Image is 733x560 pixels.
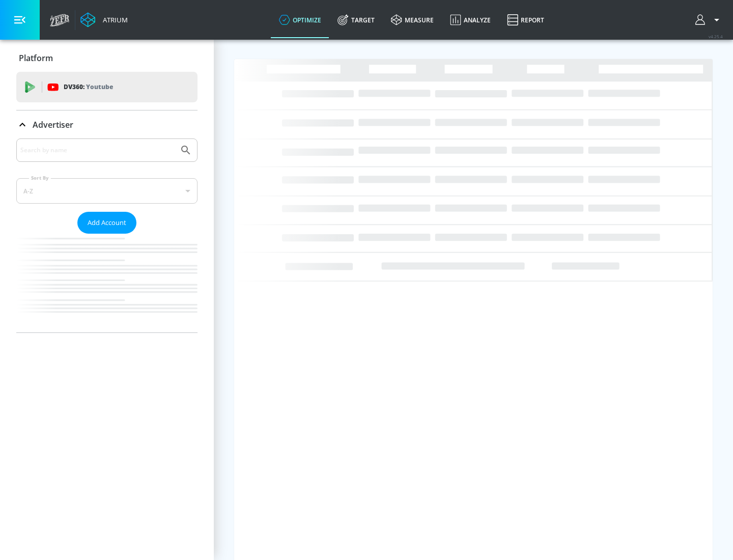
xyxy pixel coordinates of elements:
input: Search by name [20,144,175,157]
span: Add Account [88,217,126,229]
a: Target [329,2,383,38]
div: Platform [16,44,198,72]
p: Youtube [86,81,113,92]
a: measure [383,2,442,38]
div: Advertiser [16,110,198,139]
p: DV360: [64,81,113,93]
button: Add Account [77,212,136,234]
a: Report [499,2,552,38]
a: optimize [271,2,329,38]
nav: list of Advertiser [16,234,198,332]
div: A-Z [16,178,198,204]
a: Atrium [80,12,128,27]
p: Advertiser [33,119,73,130]
div: Advertiser [16,138,198,332]
div: Atrium [99,15,128,24]
label: Sort By [29,175,51,181]
span: v 4.25.4 [709,34,723,39]
p: Platform [19,52,53,64]
div: DV360: Youtube [16,72,198,102]
a: Analyze [442,2,499,38]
